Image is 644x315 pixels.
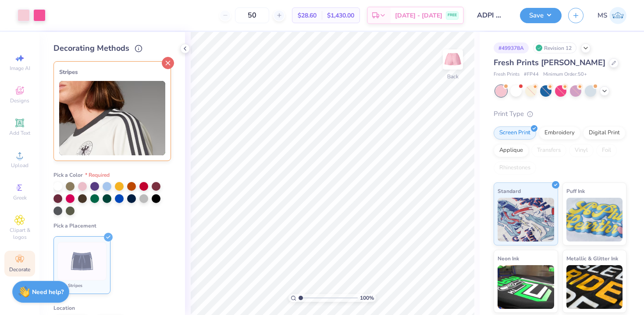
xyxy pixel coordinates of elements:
[498,265,554,309] img: Neon Ink
[566,254,618,263] span: Metallic & Glitter Ink
[32,288,64,296] strong: Need help?
[569,144,594,157] div: Vinyl
[583,126,626,140] div: Digital Print
[566,186,585,196] span: Puff Ink
[531,144,566,157] div: Transfers
[327,11,354,20] span: $1,430.00
[494,42,529,53] div: # 499378A
[494,144,529,157] div: Applique
[57,282,107,289] div: Leg Stripes
[395,11,442,20] span: [DATE] - [DATE]
[360,294,374,302] span: 100 %
[11,162,28,169] span: Upload
[598,7,626,24] a: MS
[539,126,580,140] div: Embroidery
[10,65,30,72] span: Image AI
[494,71,519,78] span: Fresh Prints
[494,109,626,119] div: Print Type
[598,10,607,21] span: MS
[520,8,562,23] button: Save
[59,67,165,77] div: Stripes
[10,97,29,104] span: Designs
[494,57,605,68] span: Fresh Prints [PERSON_NAME]
[543,71,587,78] span: Minimum Order: 50 +
[53,222,96,229] span: Pick a Placement
[596,144,617,157] div: Foil
[470,7,513,24] input: Untitled Design
[494,161,536,175] div: Rhinestones
[53,171,110,178] span: Pick a Color
[448,12,457,18] span: FREE
[4,227,35,241] span: Clipart & logos
[566,198,623,241] img: Puff Ink
[498,254,519,263] span: Neon Ink
[59,81,165,155] img: Stripes
[533,42,576,53] div: Revision 12
[566,265,623,309] img: Metallic & Glitter Ink
[235,7,269,23] input: – –
[609,7,626,24] img: Meredith Shults
[444,51,462,68] img: Back
[9,266,30,273] span: Decorate
[9,129,30,136] span: Add Text
[298,11,317,20] span: $28.60
[498,186,521,196] span: Standard
[524,71,539,78] span: # FP44
[66,245,99,278] img: Leg Stripes
[13,194,27,201] span: Greek
[494,126,536,140] div: Screen Print
[53,42,171,54] div: Decorating Methods
[447,73,459,80] div: Back
[53,304,75,311] span: Location
[498,198,554,241] img: Standard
